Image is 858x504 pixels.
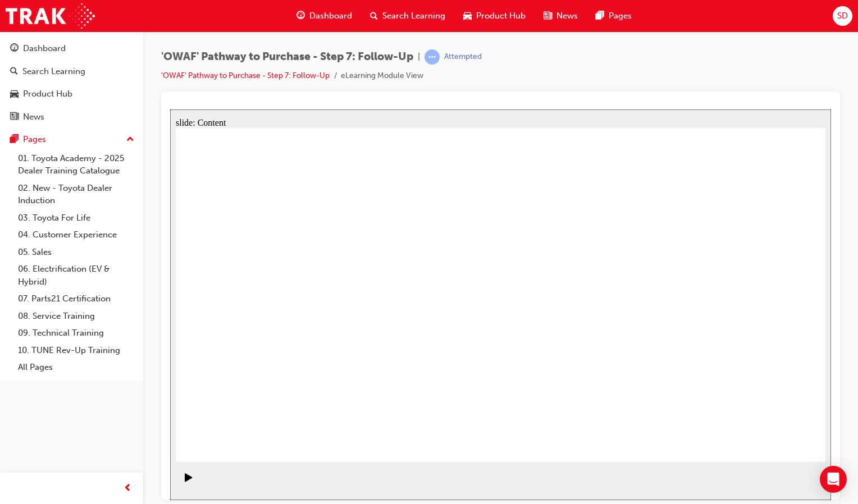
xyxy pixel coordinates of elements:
[596,9,604,23] span: pages-icon
[425,49,440,65] span: learningRecordVerb_ATTEMPT-icon
[309,10,352,22] span: Dashboard
[556,10,578,22] span: News
[13,180,139,209] a: 02. New - Toyota Dealer Induction
[287,4,361,28] a: guage-iconDashboard
[23,42,66,55] div: Dashboard
[23,133,46,146] div: Pages
[161,71,330,80] a: 'OWAF' Pathway to Purchase - Step 7: Follow-Up
[418,51,420,63] span: |
[13,342,139,359] a: 10. TUNE Rev-Up Training
[13,308,139,325] a: 08. Service Training
[4,129,139,150] button: Pages
[10,112,19,122] span: news-icon
[6,363,25,382] button: Play (Ctrl+Alt+P)
[476,10,526,22] span: Product Hub
[382,10,445,22] span: Search Learning
[13,260,139,290] a: 06. Electrification (EV & Hybrid)
[444,52,482,62] div: Attempted
[6,3,95,29] img: Trak
[837,10,848,22] span: SD
[124,482,132,496] span: prev-icon
[10,135,19,145] span: pages-icon
[4,38,139,59] a: Dashboard
[463,9,472,23] span: car-icon
[820,466,847,493] div: Open Intercom Messenger
[544,9,552,23] span: news-icon
[535,4,587,28] a: news-iconNews
[13,244,139,261] a: 05. Sales
[22,65,85,78] div: Search Learning
[13,226,139,244] a: 04. Customer Experience
[23,88,72,100] div: Product Hub
[13,209,139,227] a: 03. Toyota For Life
[6,354,25,391] div: playback controls
[10,67,18,77] span: search-icon
[10,44,19,54] span: guage-icon
[13,359,139,376] a: All Pages
[454,4,535,28] a: car-iconProduct Hub
[4,107,139,127] a: News
[341,70,423,83] li: eLearning Module View
[361,4,454,28] a: search-iconSearch Learning
[13,290,139,308] a: 07. Parts21 Certification
[13,150,139,180] a: 01. Toyota Academy - 2025 Dealer Training Catalogue
[833,6,852,26] button: SD
[126,132,134,147] span: up-icon
[10,89,19,99] span: car-icon
[4,61,139,82] a: Search Learning
[4,36,139,129] button: DashboardSearch LearningProduct HubNews
[13,324,139,342] a: 09. Technical Training
[587,4,641,28] a: pages-iconPages
[296,9,305,23] span: guage-icon
[23,111,44,123] div: News
[370,9,378,23] span: search-icon
[161,51,413,63] span: 'OWAF' Pathway to Purchase - Step 7: Follow-Up
[609,10,632,22] span: Pages
[4,84,139,104] a: Product Hub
